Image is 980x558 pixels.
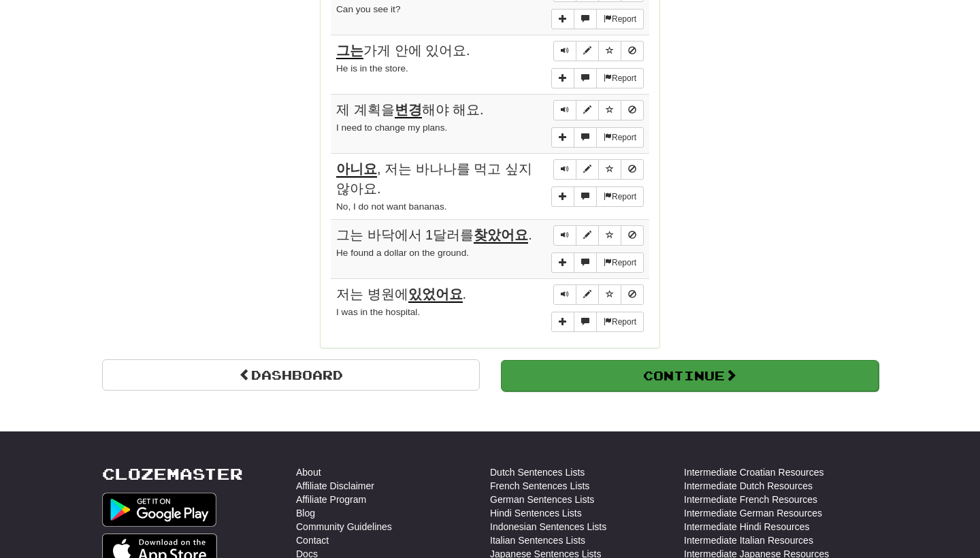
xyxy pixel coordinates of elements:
[395,102,422,118] u: 변경
[684,520,809,534] a: Intermediate Hindi Resources
[596,9,644,29] button: Report
[553,225,644,246] div: Sentence controls
[336,161,532,196] span: , 저는 바나나를 먹고 싶지 않아요.
[551,127,574,148] button: Add sentence to collection
[576,100,599,120] button: Edit sentence
[490,506,582,520] a: Hindi Sentences Lists
[336,307,420,317] small: I was in the hospital.
[684,534,813,547] a: Intermediate Italian Resources
[336,201,446,212] small: No, I do not want bananas.
[621,41,644,61] button: Toggle ignore
[336,227,532,244] span: 그는 바닥에서 1달러를 .
[551,186,644,207] div: More sentence controls
[553,41,576,61] button: Play sentence audio
[553,159,644,180] div: Sentence controls
[553,225,576,246] button: Play sentence audio
[551,68,574,88] button: Add sentence to collection
[102,465,243,482] a: Clozemaster
[596,252,644,273] button: Report
[621,100,644,120] button: Toggle ignore
[336,286,466,303] span: 저는 병원에 .
[596,312,644,332] button: Report
[296,465,321,479] a: About
[596,68,644,88] button: Report
[296,520,392,534] a: Community Guidelines
[598,41,621,61] button: Toggle favorite
[551,9,644,29] div: More sentence controls
[336,43,470,59] span: 가게 안에 있어요.
[551,252,644,273] div: More sentence controls
[553,284,576,305] button: Play sentence audio
[684,465,823,479] a: Intermediate Croatian Resources
[576,159,599,180] button: Edit sentence
[490,493,594,506] a: German Sentences Lists
[551,186,574,207] button: Add sentence to collection
[296,479,374,493] a: Affiliate Disclaimer
[598,159,621,180] button: Toggle favorite
[596,186,644,207] button: Report
[553,100,576,120] button: Play sentence audio
[551,68,644,88] div: More sentence controls
[553,284,644,305] div: Sentence controls
[336,161,377,178] u: 아니요
[296,493,366,506] a: Affiliate Program
[551,312,644,332] div: More sentence controls
[336,102,484,118] span: 제 계획을 해야 해요.
[684,506,822,520] a: Intermediate German Resources
[576,225,599,246] button: Edit sentence
[474,227,528,244] u: 찾았어요
[553,41,644,61] div: Sentence controls
[621,284,644,305] button: Toggle ignore
[621,225,644,246] button: Toggle ignore
[551,9,574,29] button: Add sentence to collection
[598,100,621,120] button: Toggle favorite
[553,100,644,120] div: Sentence controls
[296,534,329,547] a: Contact
[336,248,469,258] small: He found a dollar on the ground.
[576,284,599,305] button: Edit sentence
[598,284,621,305] button: Toggle favorite
[576,41,599,61] button: Edit sentence
[102,493,216,527] img: Get it on Google Play
[490,520,606,534] a: Indonesian Sentences Lists
[621,159,644,180] button: Toggle ignore
[336,4,400,14] small: Can you see it?
[296,506,315,520] a: Blog
[408,286,463,303] u: 있었어요
[551,252,574,273] button: Add sentence to collection
[501,360,879,391] button: Continue
[684,479,813,493] a: Intermediate Dutch Resources
[684,493,817,506] a: Intermediate French Resources
[551,127,644,148] div: More sentence controls
[336,63,408,73] small: He is in the store.
[596,127,644,148] button: Report
[490,534,585,547] a: Italian Sentences Lists
[490,479,589,493] a: French Sentences Lists
[598,225,621,246] button: Toggle favorite
[102,359,480,391] a: Dashboard
[553,159,576,180] button: Play sentence audio
[336,43,363,59] u: 그는
[551,312,574,332] button: Add sentence to collection
[336,122,447,133] small: I need to change my plans.
[490,465,585,479] a: Dutch Sentences Lists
